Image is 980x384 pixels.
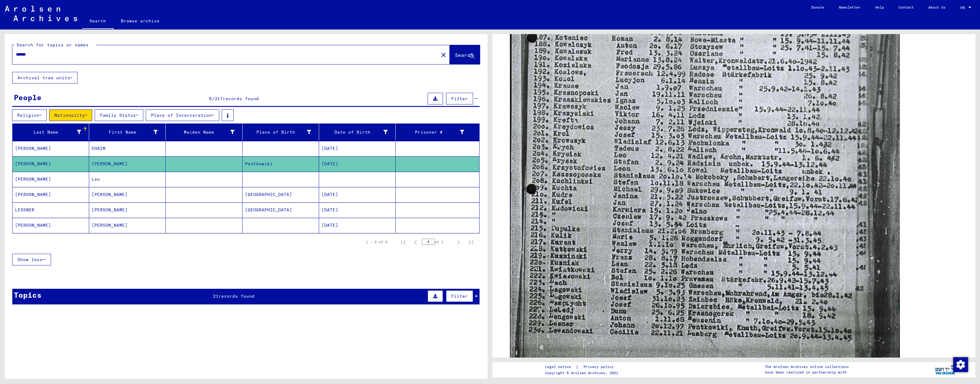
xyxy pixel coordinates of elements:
button: Last page [465,236,477,248]
div: | [545,364,621,370]
mat-cell: LESSNER [13,202,89,217]
button: Clear [437,49,450,61]
mat-cell: [DATE] [319,141,396,156]
button: Filter [446,93,473,104]
span: records found [219,293,255,299]
img: yv_logo.png [934,362,957,377]
mat-cell: [DATE] [319,202,396,217]
button: Previous page [409,236,422,248]
div: First Name [92,127,165,137]
button: Religion [12,109,47,121]
span: Search [455,52,473,58]
mat-cell: [DATE] [319,218,396,233]
mat-cell: [PERSON_NAME] [89,218,166,233]
a: Search [82,14,113,29]
div: People [14,92,41,103]
mat-cell: [PERSON_NAME] [13,156,89,171]
span: EN [960,6,967,10]
mat-cell: [PERSON_NAME] [89,202,166,217]
mat-header-cell: Prisoner # [396,123,479,141]
mat-cell: [GEOGRAPHIC_DATA] [243,202,319,217]
div: 1 – 6 of 6 [366,239,387,245]
button: Filter [446,290,473,302]
mat-cell: [GEOGRAPHIC_DATA] [243,187,319,202]
button: Show less [12,254,51,265]
span: / [212,96,215,101]
button: Nationality [49,109,92,121]
mat-cell: [PERSON_NAME] [13,172,89,187]
button: Next page [452,236,465,248]
div: Date of Birth [322,129,388,135]
span: 21 [213,293,219,299]
mat-cell: [PERSON_NAME] [89,156,166,171]
a: Privacy policy [579,364,621,370]
mat-cell: CHAIM [89,141,166,156]
div: Place of Birth [245,127,319,137]
mat-cell: [PERSON_NAME] [13,187,89,202]
div: Maiden Name [168,127,242,137]
button: Search [450,45,480,64]
div: Date of Birth [322,127,395,137]
mat-cell: [PERSON_NAME] [13,218,89,233]
button: Place of Incarceration [146,109,219,121]
div: Prisoner # [398,127,472,137]
button: Family Status [95,109,143,121]
img: Change consent [953,357,968,372]
div: Last Name [15,127,89,137]
div: of 1 [422,239,452,245]
span: 6 [209,96,212,101]
p: The Arolsen Archives online collections [765,364,849,370]
div: Topics [14,289,41,300]
mat-header-cell: Date of Birth [319,123,396,141]
mat-cell: [PERSON_NAME] [89,187,166,202]
mat-header-cell: Place of Birth [243,123,319,141]
mat-cell: [PERSON_NAME] [13,141,89,156]
div: Place of Birth [245,129,311,135]
mat-header-cell: Maiden Name [166,123,242,141]
mat-icon: close [440,51,447,59]
button: First page [397,236,409,248]
mat-header-cell: First Name [89,123,166,141]
span: 317 [215,96,223,101]
mat-cell: [DATE] [319,187,396,202]
button: Archival tree units [12,72,77,84]
img: Arolsen_neg.svg [5,6,77,21]
span: Filter [451,96,468,101]
p: have been realized in partnership with [765,370,849,375]
mat-cell: Pentkowiki [243,156,319,171]
a: Browse archive [113,14,167,28]
mat-label: Search for topics or names [17,42,89,48]
span: records found [223,96,259,101]
mat-header-cell: Last Name [13,123,89,141]
div: Prisoner # [398,129,464,135]
mat-cell: [DATE] [319,156,396,171]
span: Show less [18,257,42,262]
a: Legal notice [545,364,576,370]
div: Maiden Name [168,129,234,135]
div: First Name [92,129,158,135]
mat-cell: Leo [89,172,166,187]
span: Filter [451,293,468,299]
p: Copyright © Arolsen Archives, 2021 [545,370,621,376]
div: Last Name [15,129,81,135]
